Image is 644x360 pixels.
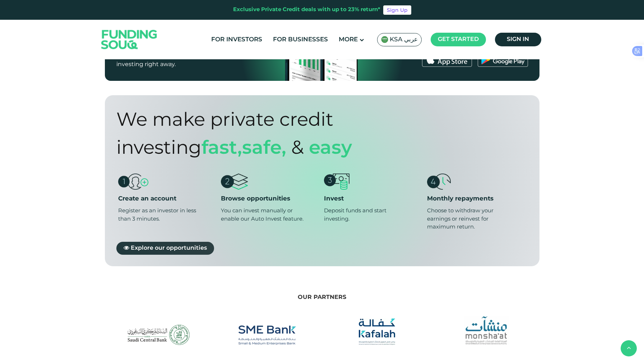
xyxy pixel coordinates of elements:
a: For Investors [209,34,264,46]
span: KSA عربي [390,36,418,44]
img: App Store [422,52,472,67]
span: Our Partners [298,295,346,300]
img: SA Flag [381,36,388,43]
div: Exclusive Private Credit deals with up to 23% return* [233,6,380,14]
p: Download and register in seconds—start investing right away. [116,52,259,69]
button: back [621,340,637,356]
a: Sign Up [383,5,411,15]
span: Explore our opportunities [131,245,207,250]
img: Logo [94,22,165,58]
img: monthly-repayments [427,174,450,190]
div: Monthly repayments [427,195,526,203]
img: Partners Images [359,319,395,345]
div: Browse opportunities [221,195,320,203]
span: & [291,140,304,158]
span: Get started [438,37,479,42]
span: Fast, [201,140,242,158]
div: Invest [324,195,423,203]
img: browse-opportunities [221,174,248,190]
a: Sign in [495,33,541,46]
img: Partners Images [238,326,296,345]
img: invest-money [324,174,349,190]
img: Partners Images [125,325,190,345]
div: Register as an investor in less than 3 minutes. [118,207,202,223]
img: Google Play [478,52,528,67]
div: Create an account [118,195,217,203]
a: Explore our opportunities [116,241,214,254]
span: safe, [242,140,286,158]
span: Sign in [507,37,529,42]
img: Partners Images [464,316,509,345]
span: Easy [309,140,352,158]
a: For Businesses [271,34,330,46]
div: Deposit funds and start investing. [324,207,408,223]
div: You can invest manually or enable our Auto Invest feature. [221,207,305,223]
div: Choose to withdraw your earnings or reinvest for maximum return. [427,207,511,231]
span: More [339,37,358,43]
div: We make private credit investing [116,107,487,163]
img: create-account [118,174,149,190]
